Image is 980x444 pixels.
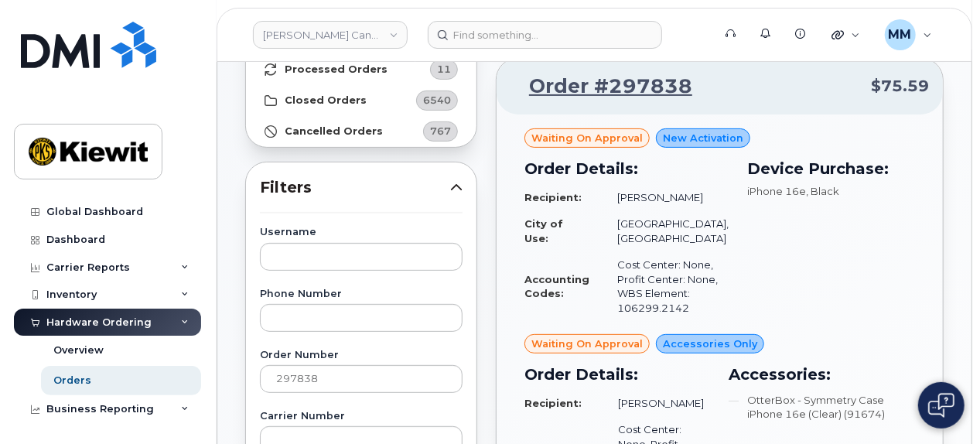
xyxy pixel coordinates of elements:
[260,289,463,299] label: Phone Number
[285,63,388,76] strong: Processed Orders
[604,390,710,417] td: [PERSON_NAME]
[603,210,729,251] td: [GEOGRAPHIC_DATA], [GEOGRAPHIC_DATA]
[260,176,450,199] span: Filters
[531,336,643,351] span: Waiting On Approval
[253,21,408,49] a: Kiewit Canada Inc
[889,26,912,44] span: MM
[821,19,871,50] div: Quicklinks
[524,191,582,203] strong: Recipient:
[747,157,915,180] h3: Device Purchase:
[871,75,929,97] span: $75.59
[524,397,582,409] strong: Recipient:
[603,251,729,321] td: Cost Center: None, Profit Center: None, WBS Element: 106299.2142
[524,217,563,244] strong: City of Use:
[260,412,463,422] label: Carrier Number
[260,350,463,360] label: Order Number
[524,363,711,386] h3: Order Details:
[603,184,729,211] td: [PERSON_NAME]
[423,93,451,108] span: 6540
[510,73,692,101] a: Order #297838
[246,85,476,116] a: Closed Orders6540
[729,363,916,386] h3: Accessories:
[874,19,943,50] div: Michael Manahan
[531,131,643,145] span: Waiting On Approval
[430,124,451,138] span: 767
[663,131,743,145] span: New Activation
[285,125,383,138] strong: Cancelled Orders
[437,62,451,77] span: 11
[747,185,806,197] span: iPhone 16e
[260,227,463,237] label: Username
[246,54,476,85] a: Processed Orders11
[428,21,662,49] input: Find something...
[663,336,757,351] span: Accessories Only
[246,116,476,147] a: Cancelled Orders767
[285,94,367,107] strong: Closed Orders
[928,393,954,418] img: Open chat
[729,393,916,422] li: OtterBox - Symmetry Case iPhone 16e (Clear) (91674)
[524,157,729,180] h3: Order Details:
[524,273,589,300] strong: Accounting Codes:
[806,185,839,197] span: , Black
